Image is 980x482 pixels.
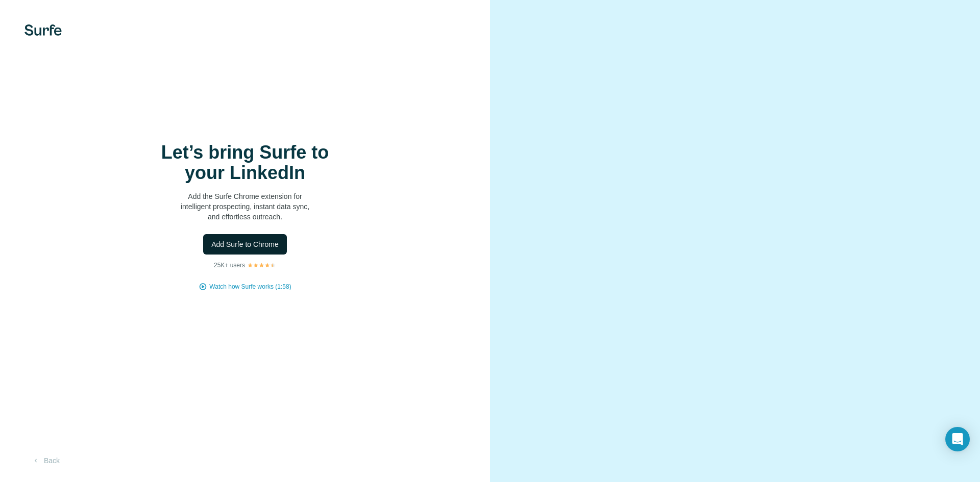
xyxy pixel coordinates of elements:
[203,234,287,255] button: Add Surfe to Chrome
[24,24,62,36] img: Surfe's logo
[143,142,347,183] h1: Let’s bring Surfe to your LinkedIn
[214,261,245,270] p: 25K+ users
[945,427,970,451] div: Open Intercom Messenger
[247,262,276,268] img: Rating Stars
[143,191,347,222] p: Add the Surfe Chrome extension for intelligent prospecting, instant data sync, and effortless out...
[211,239,279,249] span: Add Surfe to Chrome
[24,451,67,470] button: Back
[209,282,291,291] button: Watch how Surfe works (1:58)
